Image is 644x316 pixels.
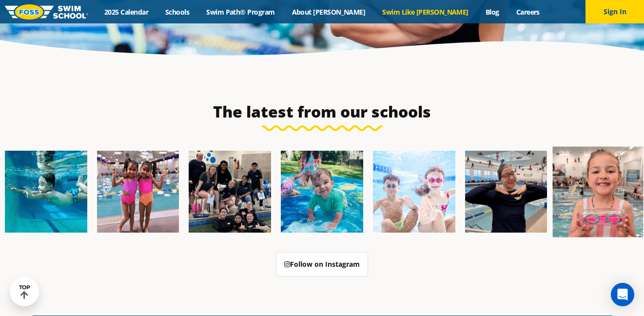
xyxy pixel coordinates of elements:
[189,151,271,233] img: Fa25-Website-Images-2-600x600.png
[97,151,179,233] img: Fa25-Website-Images-8-600x600.jpg
[373,151,455,233] img: FCC_FOSS_GeneralShoot_May_FallCampaign_lowres-9556-600x600.jpg
[465,151,547,233] img: Fa25-Website-Images-9-600x600.jpg
[5,4,88,20] img: FOSS Swim School Logo
[276,252,368,276] a: Follow on Instagram
[157,7,198,17] a: Schools
[507,7,548,17] a: Careers
[198,7,283,17] a: Swim Path® Program
[553,146,644,237] img: Fa25-Website-Images-14-600x600.jpg
[19,284,30,299] div: TOP
[96,7,157,17] a: 2025 Calendar
[283,7,374,17] a: About [PERSON_NAME]
[5,151,87,233] img: Fa25-Website-Images-1-600x600.png
[477,7,507,17] a: Blog
[281,151,363,233] img: Fa25-Website-Images-600x600.png
[374,7,477,17] a: Swim Like [PERSON_NAME]
[611,283,634,306] div: Open Intercom Messenger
